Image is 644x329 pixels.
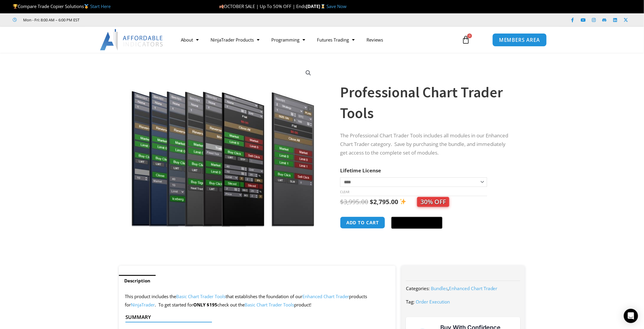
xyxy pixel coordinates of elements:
img: ⌛ [321,4,325,9]
span: Compare Trade Copier Solutions [13,3,111,9]
a: View full-screen image gallery [303,68,314,78]
a: Bundles [431,285,448,291]
strong: [DATE] [306,3,327,9]
strong: ONLY $195 [193,302,217,308]
p: The Professional Chart Trader Tools includes all modules in our Enhanced Chart Trader category. S... [340,131,513,157]
span: $ [370,198,373,206]
iframe: PayPal Message 1 [340,237,513,242]
bdi: 2,795.00 [370,198,398,206]
span: MEMBERS AREA [499,37,540,42]
p: This product includes the that establishes the foundation of our products for . To get started for [125,293,390,309]
div: Open Intercom Messenger [624,309,638,323]
a: Enhanced Chart Trader [449,285,498,291]
nav: Menu [175,33,455,47]
span: Categories: [406,285,430,291]
a: NinjaTrader Products [205,33,265,47]
button: Add to cart [340,217,385,229]
a: Reviews [361,33,389,47]
button: Buy with GPay [391,217,442,229]
img: LogoAI | Affordable Indicators – NinjaTrader [100,29,164,50]
img: ✨ [400,198,406,205]
span: , [431,285,498,291]
a: Programming [265,33,311,47]
span: OCTOBER SALE | Up To 50% OFF | Ends [219,3,306,9]
bdi: 3,995.00 [340,198,368,206]
a: Futures Trading [311,33,361,47]
a: Start Here [90,3,111,9]
a: Basic Chart Trader Tools [245,302,294,308]
a: Order Execution [416,299,450,305]
a: Enhanced Chart Trader [302,293,349,299]
a: MEMBERS AREA [492,33,546,46]
span: check out the product! [217,302,311,308]
iframe: Customer reviews powered by Trustpilot [88,17,177,23]
span: Mon - Fri: 8:00 AM – 6:00 PM EST [22,16,80,23]
img: 🏆 [13,4,17,9]
a: Save Now [327,3,347,9]
h4: Summary [125,314,384,320]
label: Lifetime License [340,167,381,174]
h1: Professional Chart Trader Tools [340,82,513,123]
img: 🍂 [219,4,224,9]
span: 30% OFF [417,197,449,207]
a: About [175,33,205,47]
a: Description [119,275,156,287]
a: Basic Chart Trader Tools [176,293,226,299]
a: NinjaTrader [131,302,155,308]
span: 0 [467,34,472,38]
img: ProfessionalToolsBundlePage [127,63,318,227]
img: 🥇 [84,4,89,9]
a: 0 [453,31,479,48]
span: $ [340,198,344,206]
span: Tag: [406,299,415,305]
a: Clear options [340,190,349,194]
